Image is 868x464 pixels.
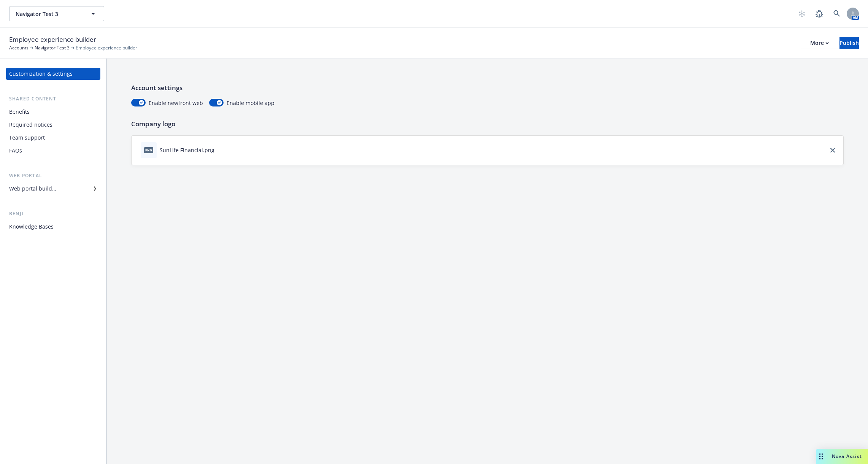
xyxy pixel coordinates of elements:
div: Benefits [9,106,30,118]
a: Web portal builder [6,183,100,195]
div: Customization & settings [9,68,73,80]
div: Publish [839,37,859,49]
div: Web portal builder [9,183,56,195]
a: FAQs [6,145,100,157]
a: Team support [6,132,100,144]
span: Nova Assist [832,453,862,459]
button: More [801,37,838,49]
a: Customization & settings [6,68,100,80]
a: Navigator Test 3 [35,44,70,51]
div: Knowledge Bases [9,221,54,233]
div: Benji [6,210,100,218]
div: Web portal [6,172,100,180]
span: Employee experience builder [9,35,96,44]
div: FAQs [9,145,22,157]
span: Enable newfront web [149,99,203,107]
a: Report a Bug [812,6,827,21]
span: png [144,147,153,153]
button: Nova Assist [816,449,868,464]
p: Account settings [131,83,844,93]
a: Search [829,6,844,21]
div: Drag to move [816,449,826,464]
button: Navigator Test 3 [9,6,104,21]
button: Publish [839,37,859,49]
div: Team support [9,132,45,144]
a: Accounts [9,44,29,51]
span: Employee experience builder [76,44,137,51]
a: Start snowing [794,6,809,21]
div: SunLife Financial.png [160,146,214,154]
div: Required notices [9,119,52,131]
a: Benefits [6,106,100,118]
a: Required notices [6,119,100,131]
button: download file [217,146,224,154]
span: Navigator Test 3 [16,10,81,18]
p: Company logo [131,119,844,129]
div: Shared content [6,95,100,103]
a: close [828,146,837,155]
a: Knowledge Bases [6,221,100,233]
div: More [810,37,829,49]
span: Enable mobile app [227,99,275,107]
